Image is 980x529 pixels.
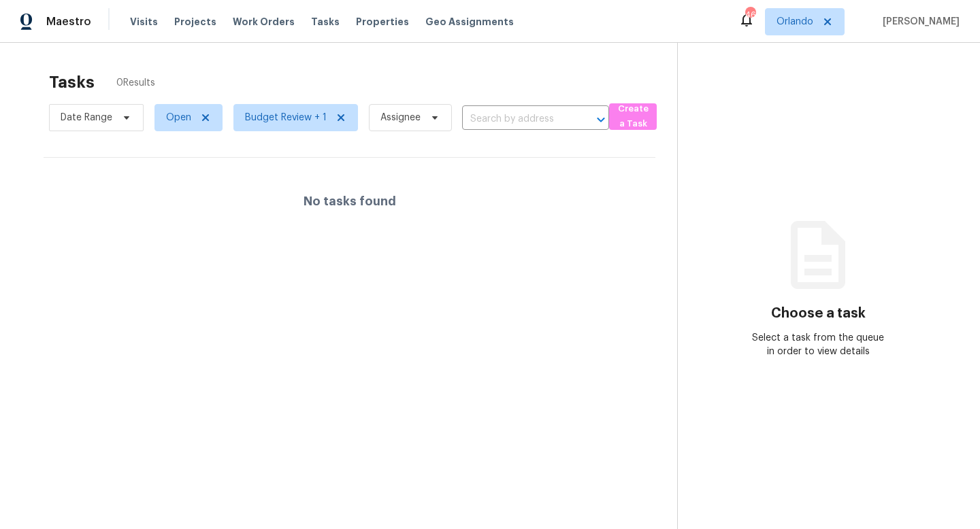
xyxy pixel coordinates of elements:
h2: Tasks [49,75,95,89]
span: Orlando [777,15,813,29]
span: Projects [174,15,216,29]
span: Assignee [380,111,421,124]
h3: Choose a task [771,307,866,320]
div: Select a task from the queue in order to view details [748,331,888,358]
span: Tasks [311,17,340,27]
span: Properties [356,15,409,29]
span: Budget Review + 1 [245,111,327,124]
span: Maestro [46,15,91,29]
span: [PERSON_NAME] [877,15,960,29]
span: Create a Task [616,101,650,133]
span: Geo Assignments [425,15,514,29]
button: Create a Task [609,103,657,130]
h4: No tasks found [304,194,396,208]
span: Work Orders [233,15,295,29]
span: Open [166,111,191,124]
span: 0 Results [116,76,155,90]
div: 46 [745,8,755,22]
span: Date Range [61,111,112,124]
button: Open [591,110,610,129]
input: Search by address [462,109,571,130]
span: Visits [130,15,158,29]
